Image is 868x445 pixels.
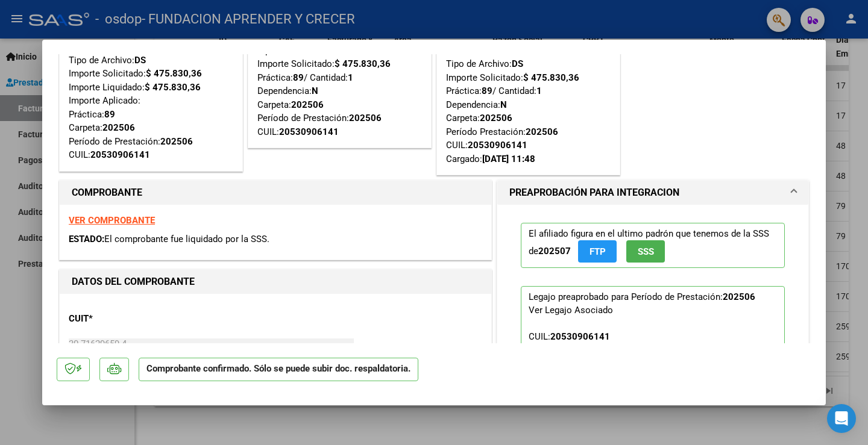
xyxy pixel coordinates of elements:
strong: COMPROBANTE [72,187,142,198]
strong: N [500,99,507,110]
div: 20530906141 [550,330,610,343]
strong: $ 475.830,36 [523,72,579,83]
div: 20530906141 [468,138,527,152]
strong: 202506 [160,136,193,147]
p: El afiliado figura en el ultimo padrón que tenemos de la SSS de [521,223,785,268]
strong: 1 [348,72,353,83]
mat-expansion-panel-header: PREAPROBACIÓN PARA INTEGRACION [497,181,808,205]
div: 20530906141 [90,148,150,162]
div: 20530906141 [279,125,339,139]
div: Tipo de Archivo: Importe Solicitado: Importe Liquidado: Importe Aplicado: Práctica: Carpeta: Perí... [69,54,233,162]
strong: N [312,86,318,96]
span: SSS [638,246,654,257]
p: Comprobante confirmado. Sólo se puede subir doc. respaldatoria. [139,358,418,381]
div: Tipo de Archivo: Importe Solicitado: Práctica: / Cantidad: Dependencia: Carpeta: Período de Prest... [257,44,422,139]
strong: 202506 [480,113,512,123]
span: ESTADO: [69,234,104,244]
div: Tipo de Archivo: Importe Solicitado: Práctica: / Cantidad: Dependencia: Carpeta: Período Prestaci... [446,44,611,166]
strong: 89 [104,109,115,120]
strong: 1 [536,86,542,96]
button: SSS [626,240,665,263]
strong: $ 475.830,36 [146,68,202,79]
div: Ver Legajo Asociado [529,303,613,317]
strong: 202506 [349,113,382,123]
div: Open Intercom Messenger [827,404,856,433]
p: CUIT [69,312,193,326]
strong: DATOS DEL COMPROBANTE [72,276,195,287]
strong: DS [134,55,146,66]
strong: 202506 [102,122,135,133]
span: El comprobante fue liquidado por la SSS. [104,234,269,244]
strong: 89 [482,86,492,96]
span: FTP [590,246,606,257]
h1: PREAPROBACIÓN PARA INTEGRACION [509,185,679,200]
strong: [DATE] 11:48 [482,154,535,164]
a: VER COMPROBANTE [69,215,155,226]
strong: 202506 [526,126,558,137]
strong: $ 475.830,36 [335,58,391,69]
p: Legajo preaprobado para Período de Prestación: [521,286,785,441]
strong: DS [323,45,335,56]
strong: 202506 [723,291,755,302]
button: FTP [578,240,617,263]
strong: DS [512,58,523,69]
strong: 202507 [538,246,571,257]
strong: 202506 [291,99,324,110]
strong: 89 [293,72,304,83]
span: CUIL: Nombre y Apellido: Período Desde: Período Hasta: Admite Dependencia: [529,331,723,435]
strong: $ 475.830,36 [145,82,201,93]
